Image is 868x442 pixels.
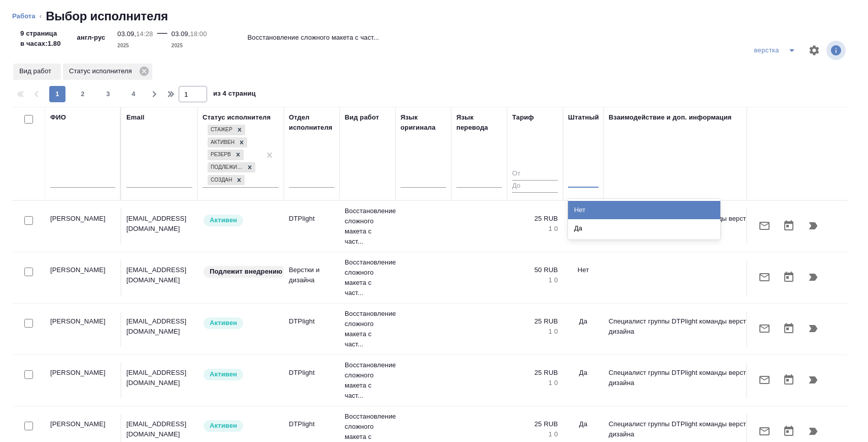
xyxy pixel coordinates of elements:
div: Резерв [208,150,232,160]
input: Выбери исполнителей, чтобы отправить приглашение на работу [24,422,33,430]
p: Восстановление сложного макета с част... [345,206,390,247]
button: Открыть календарь загрузки [777,368,801,392]
td: DTPlight [284,363,340,398]
p: Вид работ [19,66,55,76]
h2: Выбор исполнителя [46,8,168,24]
p: 1 0 [512,327,558,337]
div: — [157,24,167,51]
button: Продолжить [801,368,825,392]
p: 18:00 [190,30,207,38]
p: Специалист группы DTPlight команды верстки и дизайна [609,368,776,388]
button: Отправить предложение о работе [752,316,777,341]
p: Активен [210,215,237,225]
div: Нет [568,201,720,219]
p: 1 0 [512,378,558,388]
div: Рядовой исполнитель: назначай с учетом рейтинга [203,419,279,433]
p: 1 0 [512,275,558,285]
p: 25 RUB [512,368,558,378]
div: Взаимодействие и доп. информация [609,112,731,123]
td: Нет [563,260,604,296]
p: Восстановление сложного макета с част... [345,360,390,401]
button: 4 [125,86,142,102]
input: До [512,180,558,193]
div: Рядовой исполнитель: назначай с учетом рейтинга [203,214,279,227]
div: Рядовой исполнитель: назначай с учетом рейтинга [203,316,279,330]
div: Вид работ [345,112,379,123]
input: Выбери исполнителей, чтобы отправить приглашение на работу [24,319,33,328]
button: Продолжить [801,265,825,289]
p: 9 страница [20,28,61,39]
button: Отправить предложение о работе [752,214,777,238]
button: Открыть календарь загрузки [777,265,801,289]
p: Специалист группы DTPlight команды верстки и дизайна [609,419,776,439]
p: 25 RUB [512,214,558,224]
span: 2 [75,89,91,99]
span: Посмотреть информацию [826,41,848,60]
p: 50 RUB [512,265,558,275]
td: DTPlight [284,209,340,244]
input: От [512,168,558,181]
div: Язык перевода [456,112,502,133]
div: Стажер, Активен, Резерв, Подлежит внедрению, Создан [207,161,256,174]
div: Создан [208,175,233,186]
button: Продолжить [801,214,825,238]
p: 03.09, [172,30,190,38]
div: Свежая кровь: на первые 3 заказа по тематике ставь редактора и фиксируй оценки [203,265,279,279]
td: [PERSON_NAME] [45,260,121,296]
div: Штатный [568,112,599,123]
p: Активен [210,318,237,328]
div: Рядовой исполнитель: назначай с учетом рейтинга [203,368,279,381]
p: Восстановление сложного макета с част... [345,257,390,298]
button: Открыть календарь загрузки [777,214,801,238]
p: Восстановление сложного макета с част... [248,33,379,43]
button: Открыть календарь загрузки [777,316,801,341]
div: Подлежит внедрению [208,162,244,173]
td: [PERSON_NAME] [45,363,121,398]
li: ‹ [40,11,42,21]
div: Отдел исполнителя [289,112,335,133]
span: 4 [125,89,142,99]
div: Email [126,112,144,123]
input: Выбери исполнителей, чтобы отправить приглашение на работу [24,216,33,225]
p: [EMAIL_ADDRESS][DOMAIN_NAME] [126,265,192,285]
span: из 4 страниц [213,87,256,102]
button: 3 [100,86,116,102]
p: 1 0 [512,429,558,439]
td: DTPlight [284,311,340,347]
div: Да [568,219,720,238]
td: Верстки и дизайна [284,260,340,296]
div: Стажер, Активен, Резерв, Подлежит внедрению, Создан [207,124,246,136]
p: [EMAIL_ADDRESS][DOMAIN_NAME] [126,419,192,439]
button: Продолжить [801,316,825,341]
nav: breadcrumb [12,8,856,24]
div: Стажер, Активен, Резерв, Подлежит внедрению, Создан [207,136,248,149]
input: Выбери исполнителей, чтобы отправить приглашение на работу [24,268,33,276]
p: [EMAIL_ADDRESS][DOMAIN_NAME] [126,368,192,388]
p: Специалист группы DTPlight команды верстки и дизайна [609,316,776,337]
div: ФИО [50,112,66,123]
div: Тариф [512,112,534,123]
td: Да [563,363,604,398]
button: 2 [75,86,91,102]
a: Работа [12,12,36,20]
div: Активен [208,137,236,148]
p: 25 RUB [512,316,558,327]
div: Статус исполнителя [63,64,152,80]
td: [PERSON_NAME] [45,209,121,244]
p: 03.09, [117,30,136,38]
button: Отправить предложение о работе [752,368,777,392]
p: Восстановление сложного макета с част... [345,309,390,349]
div: Стажер, Активен, Резерв, Подлежит внедрению, Создан [207,174,246,187]
div: Статус исполнителя [203,112,271,123]
div: Стажер [208,125,234,135]
div: Язык оригинала [400,112,446,133]
button: Отправить предложение о работе [752,265,777,289]
p: Подлежит внедрению [210,267,282,277]
td: Да [563,209,604,244]
p: 1 0 [512,224,558,234]
div: Стажер, Активен, Резерв, Подлежит внедрению, Создан [207,149,245,161]
p: 25 RUB [512,419,558,429]
p: [EMAIL_ADDRESS][DOMAIN_NAME] [126,214,192,234]
span: 3 [100,89,116,99]
div: split button [751,42,802,58]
